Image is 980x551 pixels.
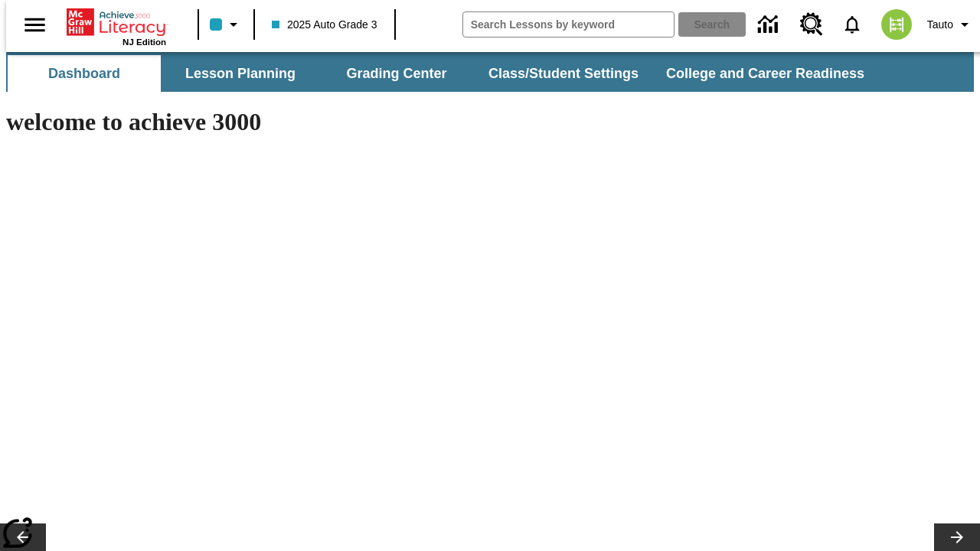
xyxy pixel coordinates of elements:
span: 2025 Auto Grade 3 [272,17,377,33]
div: SubNavbar [6,55,878,92]
a: Resource Center, Will open in new tab [791,4,832,45]
button: Select a new avatar [872,5,921,44]
button: Grading Center [320,55,473,92]
span: NJ Edition [122,37,166,47]
input: search field [463,12,674,37]
button: Class/Student Settings [476,55,651,92]
span: Tauto [927,17,953,33]
a: Notifications [832,5,872,44]
a: Home [67,7,166,37]
img: avatar image [881,9,912,40]
button: Lesson carousel, Next [934,523,980,551]
button: Open side menu [12,2,57,47]
div: Home [67,5,166,47]
a: Data Center [749,4,791,46]
button: Profile/Settings [921,11,980,38]
button: College and Career Readiness [654,55,877,92]
button: Class color is light blue. Change class color [204,11,249,38]
h1: welcome to achieve 3000 [6,108,668,136]
button: Dashboard [8,55,161,92]
button: Lesson Planning [164,55,317,92]
div: SubNavbar [6,52,974,92]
